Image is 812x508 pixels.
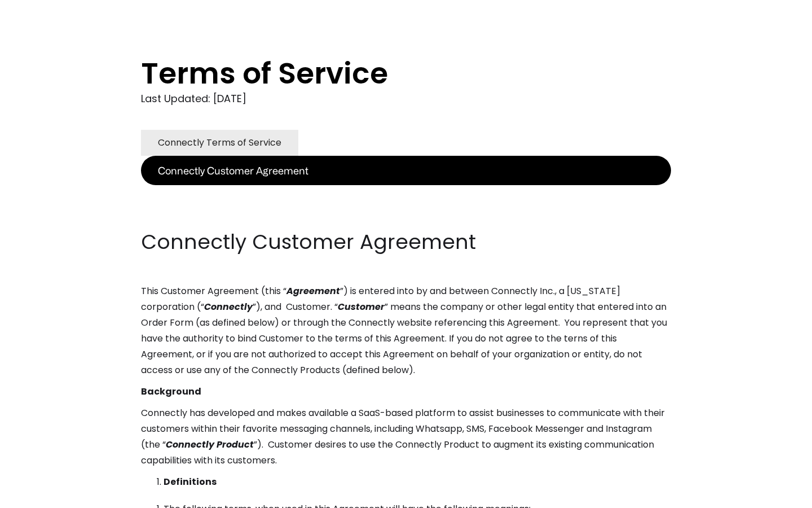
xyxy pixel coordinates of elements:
[338,300,385,313] em: Customer
[23,488,68,504] ul: Language list
[141,185,671,201] p: ‍
[141,90,671,107] div: Last Updated: [DATE]
[141,283,671,378] p: This Customer Agreement (this “ ”) is entered into by and between Connectly Inc., a [US_STATE] co...
[141,228,671,256] h2: Connectly Customer Agreement
[141,56,626,90] h1: Terms of Service
[141,385,201,398] strong: Background
[286,284,340,297] em: Agreement
[164,475,217,488] strong: Definitions
[11,487,68,504] aside: Language selected: English
[204,300,253,313] em: Connectly
[141,405,671,468] p: Connectly has developed and makes available a SaaS-based platform to assist businesses to communi...
[158,135,281,151] div: Connectly Terms of Service
[166,438,254,451] em: Connectly Product
[141,207,671,222] p: ‍
[158,163,308,178] div: Connectly Customer Agreement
